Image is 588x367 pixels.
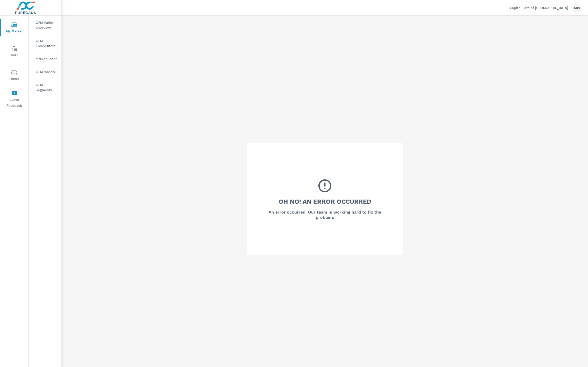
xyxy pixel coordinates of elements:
[2,69,27,82] span: Driver
[29,81,61,94] div: OEM Segments
[510,5,568,10] p: Capital Ford of [GEOGRAPHIC_DATA]
[2,90,27,109] span: Leave Feedback
[29,68,61,76] div: OEM Models
[29,37,61,50] div: OEM Competitors
[36,69,57,74] p: OEM Models
[279,197,371,206] h3: Oh No! An Error Occurred
[36,38,57,48] p: OEM Competitors
[36,20,57,30] p: OEM Market Overview
[36,82,57,93] p: OEM Segments
[29,19,61,32] div: OEM Market Overview
[2,22,27,34] span: My Market
[0,16,28,111] div: nav menu
[36,56,57,61] p: Market Editor
[2,46,27,58] span: Tier2
[261,210,389,220] h6: An error occurred. Our team is working hard to fix the problem.
[29,55,61,63] div: Market Editor
[572,3,582,12] div: MW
